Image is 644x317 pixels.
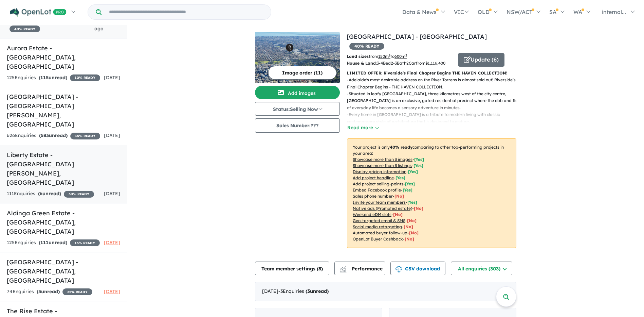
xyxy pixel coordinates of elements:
img: download icon [395,266,402,273]
p: - Situated in leafy [GEOGRAPHIC_DATA], three kilometres west of the city centre, [GEOGRAPHIC_DATA... [347,90,522,111]
div: 125 Enquir ies [7,239,100,247]
u: 600 m [394,54,407,59]
span: 40 % READY [10,26,40,32]
u: OpenLot Buyer Cashback [353,236,403,241]
u: 2 [406,61,409,66]
button: Update (6) [458,53,504,67]
sup: 2 [405,53,407,57]
sup: 2 [389,53,390,57]
span: internal... [602,9,626,15]
span: [DATE] [104,288,120,295]
u: 2-3 [391,61,397,66]
span: 40 % READY [349,43,384,50]
u: Add project selling-points [353,181,403,186]
p: - Adelaide's most desirable address on the River Torrens is almost sold out! Riverside’s Final Ch... [347,77,522,90]
span: [No] [414,206,423,211]
button: Team member settings (8) [255,262,329,275]
span: [ Yes ] [413,163,423,168]
h5: Liberty Estate - [GEOGRAPHIC_DATA][PERSON_NAME] , [GEOGRAPHIC_DATA] [7,150,120,187]
span: 8 [318,266,321,272]
p: Your project is only comparing to other top-performing projects in your area: - - - - - - - - - -... [347,138,516,248]
strong: ( unread) [38,190,61,197]
h5: Aurora Estate - [GEOGRAPHIC_DATA] , [GEOGRAPHIC_DATA] [7,44,120,71]
span: 583 [41,132,49,138]
span: [ Yes ] [395,175,405,180]
button: All enquiries (303) [451,262,512,275]
button: CSV download [390,262,445,275]
span: 115 [40,74,49,81]
button: Performance [334,262,385,275]
u: Invite your team members [353,200,406,205]
span: [No] [405,236,414,241]
span: [No] [393,212,403,217]
div: 111 Enquir ies [7,190,94,198]
strong: ( unread) [37,288,60,295]
h5: [GEOGRAPHIC_DATA] - [GEOGRAPHIC_DATA][PERSON_NAME] , [GEOGRAPHIC_DATA] [7,92,120,129]
span: [DATE] [104,239,120,246]
span: [DATE] [104,132,120,138]
span: [No] [404,224,413,229]
strong: ( unread) [39,132,68,138]
div: [DATE] [255,282,516,301]
span: 30 % READY [64,191,94,198]
u: Display pricing information [353,169,406,174]
p: - Every home in [GEOGRAPHIC_DATA] is a tribute to modern living with classic contemporary style o... [347,111,522,125]
span: 35 % READY [62,288,92,295]
span: [DATE] [104,74,120,81]
b: Land sizes [347,54,369,59]
span: 2 hours ago [94,17,111,32]
img: Riverside Estate - Allenby Gardens [255,32,340,83]
span: [ Yes ] [408,169,418,174]
button: Read more [347,124,379,132]
span: [ Yes ] [407,200,417,205]
a: [GEOGRAPHIC_DATA] - [GEOGRAPHIC_DATA] [347,33,487,40]
u: Showcase more than 3 images [353,157,412,162]
span: 15 % READY [70,239,100,246]
button: Sales Number:??? [255,118,340,133]
u: Weekend eDM slots [353,212,391,217]
u: Embed Facebook profile [353,187,401,193]
button: Image order (11) [268,66,336,80]
span: [ No ] [394,194,404,199]
h5: [GEOGRAPHIC_DATA] - [GEOGRAPHIC_DATA] , [GEOGRAPHIC_DATA] [7,257,120,285]
u: Sales phone number [353,194,393,199]
u: 3-4 [377,61,383,66]
img: bar-chart.svg [340,268,347,272]
span: 5 [38,288,41,295]
span: 15 % READY [70,133,100,139]
span: 10 % READY [70,74,100,81]
div: 74 Enquir ies [7,288,92,296]
p: from [347,53,453,60]
input: Try estate name, suburb, builder or developer [103,5,270,19]
h5: Aldinga Green Estate - [GEOGRAPHIC_DATA] , [GEOGRAPHIC_DATA] [7,208,120,236]
u: 150 m [378,54,390,59]
u: Native ads (Promoted estate) [353,206,412,211]
span: Performance [341,266,383,272]
span: [ Yes ] [405,181,415,186]
p: Bed Bath Car from [347,60,453,67]
img: line-chart.svg [340,266,346,270]
span: to [390,54,407,59]
b: House & Land: [347,61,377,66]
strong: ( unread) [39,239,67,246]
span: [DATE] [104,190,120,197]
b: 40 % ready [390,145,412,150]
u: Social media retargeting [353,224,402,229]
u: $ 1,116,400 [425,61,445,66]
span: [No] [407,218,417,223]
span: - 3 Enquir ies [278,288,329,294]
div: 125 Enquir ies [7,74,100,82]
span: [ Yes ] [414,157,424,162]
strong: ( unread) [306,288,329,294]
span: [ Yes ] [403,187,412,193]
span: 3 [307,288,310,294]
strong: ( unread) [39,74,67,81]
span: 111 [40,239,49,246]
u: Showcase more than 3 listings [353,163,412,168]
u: Automated buyer follow-up [353,230,407,235]
button: Add images [255,86,340,99]
span: 6 [40,190,42,197]
img: Openlot PRO Logo White [10,8,67,17]
p: LIMITED OFFER: Riverside’s Final Chapter Begins THE HAVEN COLLECTION! [347,70,516,77]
